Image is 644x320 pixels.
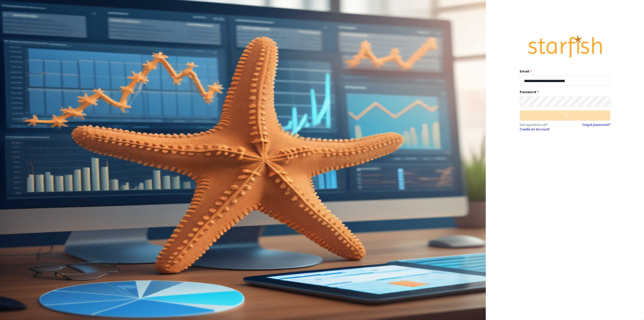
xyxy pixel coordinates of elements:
[527,31,603,62] img: Logo.42cb71d561138c82c4ab.png
[520,127,565,132] a: Create an Account!
[520,123,565,127] p: Not registered yet?
[582,123,610,132] a: Forgot password?
[520,69,607,74] label: Email
[520,90,607,94] label: Password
